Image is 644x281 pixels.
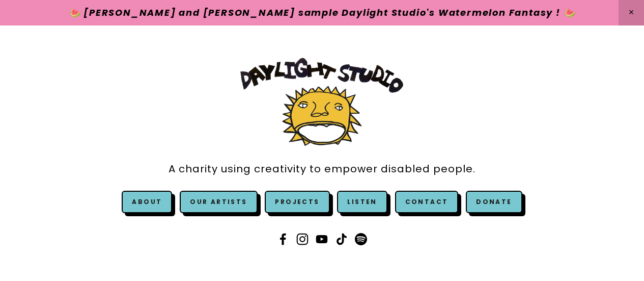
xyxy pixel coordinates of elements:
a: About [132,197,162,206]
a: Donate [466,191,522,213]
a: A charity using creativity to empower disabled people. [169,158,475,181]
img: Daylight Studio [240,58,403,146]
a: Our Artists [180,191,257,213]
a: Projects [265,191,329,213]
a: Listen [347,197,377,206]
a: Contact [395,191,459,213]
